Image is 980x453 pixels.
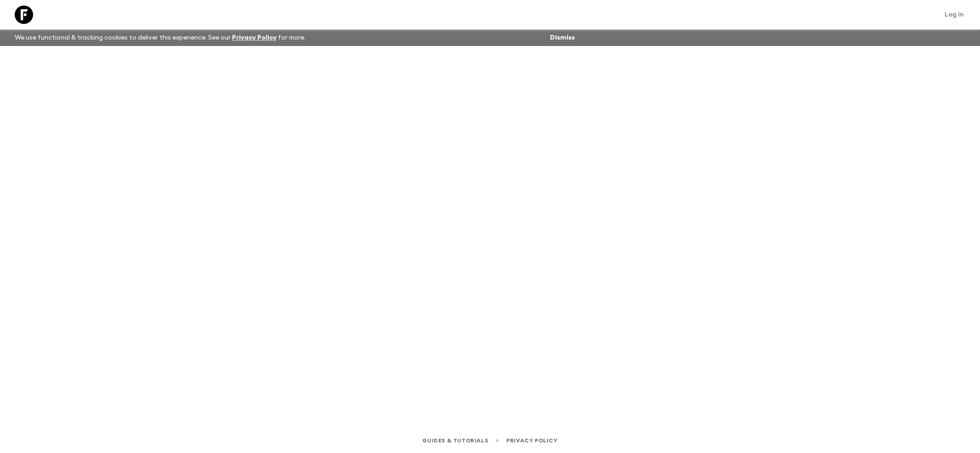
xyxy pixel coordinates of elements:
a: Privacy Policy [506,436,557,446]
a: Guides & Tutorials [422,436,488,446]
p: We use functional & tracking cookies to deliver this experience. See our for more. [11,29,309,46]
button: Dismiss [548,31,577,44]
a: Log in [940,8,969,21]
a: Privacy Policy [232,34,277,41]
